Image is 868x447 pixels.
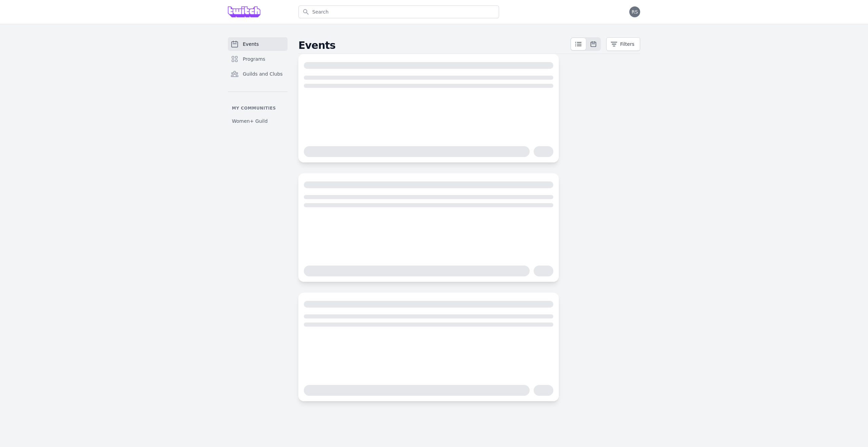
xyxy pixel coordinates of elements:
[629,6,640,17] button: RS
[228,52,288,66] a: Programs
[298,39,570,52] h2: Events
[228,37,288,127] nav: Sidebar
[228,67,288,81] a: Guilds and Clubs
[228,105,288,111] p: My communities
[606,37,640,51] button: Filters
[232,118,268,124] span: Women+ Guild
[243,71,283,77] span: Guilds and Clubs
[243,56,265,62] span: Programs
[228,6,260,17] img: Grove
[632,9,638,14] span: RS
[298,5,499,18] input: Search
[228,115,288,127] a: Women+ Guild
[243,41,259,47] span: Events
[228,37,288,51] a: Events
